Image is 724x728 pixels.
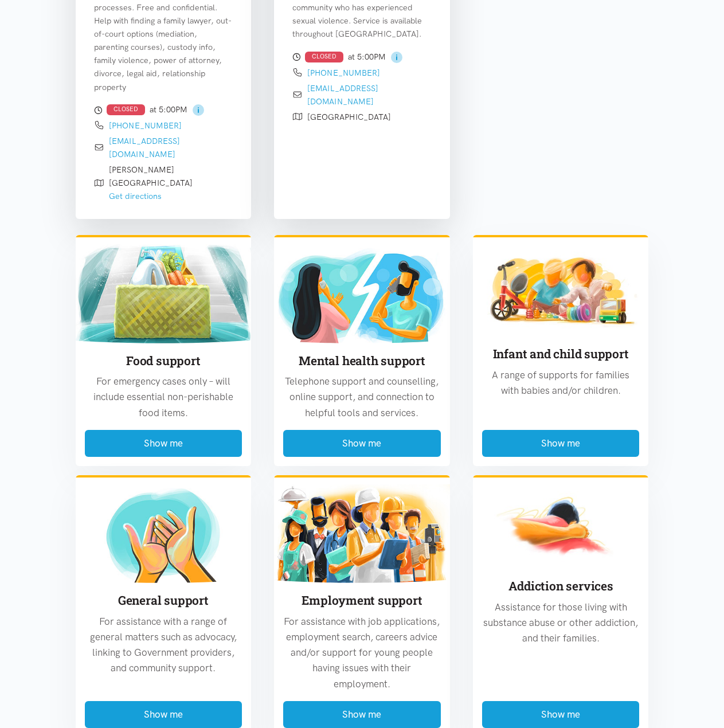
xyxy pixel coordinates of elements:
[482,600,640,647] p: Assistance for those living with substance abuse or other addiction, and their families.
[109,191,162,201] a: Get directions
[283,430,441,457] button: Show me
[482,430,640,457] button: Show me
[283,353,441,369] h3: Mental health support
[307,68,380,78] a: [PHONE_NUMBER]
[107,104,145,115] div: CLOSED
[85,614,242,676] p: For assistance with a range of general matters such as advocacy, linking to Government providers,...
[305,52,343,62] div: CLOSED
[283,592,441,609] h3: Employment support
[85,374,242,421] p: For emergency cases only – will include essential non-perishable food items.
[283,701,441,728] button: Show me
[283,614,441,692] p: For assistance with job applications, employment search, careers advice and/or support for young ...
[85,701,242,728] button: Show me
[482,578,640,594] h3: Addiction services
[482,346,640,362] h3: Infant and child support
[94,103,233,117] div: at 5:00PM
[109,163,193,203] div: [PERSON_NAME] [GEOGRAPHIC_DATA]
[283,374,441,421] p: Telephone support and counselling, online support, and connection to helpful tools and services.
[307,83,378,107] a: [EMAIL_ADDRESS][DOMAIN_NAME]
[292,50,432,64] div: at 5:00PM
[85,353,242,369] h3: Food support
[109,120,182,131] a: [PHONE_NUMBER]
[482,701,640,728] button: Show me
[85,430,242,457] button: Show me
[482,367,640,398] p: A range of supports for families with babies and/or children.
[109,136,180,159] a: [EMAIL_ADDRESS][DOMAIN_NAME]
[307,111,391,124] div: [GEOGRAPHIC_DATA]
[85,592,242,609] h3: General support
